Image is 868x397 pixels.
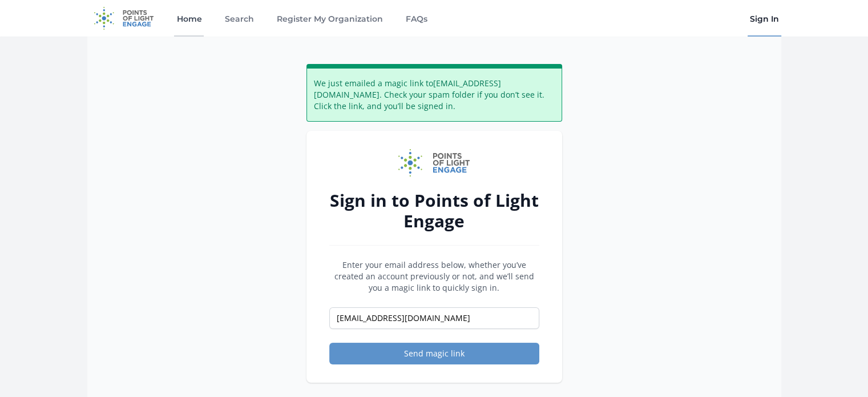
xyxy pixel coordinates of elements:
[329,259,539,294] p: Enter your email address below, whether you’ve created an account previously or not, and we’ll se...
[329,307,539,329] input: Email address
[306,64,562,122] div: We just emailed a magic link to [EMAIL_ADDRESS][DOMAIN_NAME] . Check your spam folder if you don’...
[398,149,470,177] img: Points of Light Engage logo
[329,343,539,364] button: Send magic link
[329,190,539,231] h2: Sign in to Points of Light Engage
